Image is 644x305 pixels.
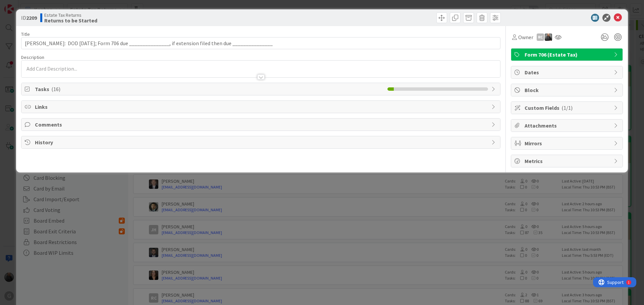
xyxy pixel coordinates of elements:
[525,122,610,130] span: Attachments
[525,68,610,76] span: Dates
[35,121,488,129] span: Comments
[525,104,610,112] span: Custom Fields
[35,138,488,146] span: History
[518,33,533,41] span: Owner
[545,33,552,41] img: BS
[21,31,30,37] label: Title
[51,86,60,92] span: ( 16 )
[561,104,573,111] span: ( 1/1 )
[26,14,37,21] b: 2209
[537,33,544,41] div: RC
[525,86,610,94] span: Block
[14,1,31,9] span: Support
[525,51,610,59] span: Form 706 (Estate Tax)
[525,139,610,147] span: Mirrors
[21,37,500,49] input: type card name here...
[35,85,384,93] span: Tasks
[525,157,610,165] span: Metrics
[21,14,37,22] span: ID
[21,54,44,60] span: Description
[35,103,488,111] span: Links
[35,3,37,8] div: 1
[44,12,97,18] span: Estate Tax Returns
[44,18,97,23] b: Returns to be Started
